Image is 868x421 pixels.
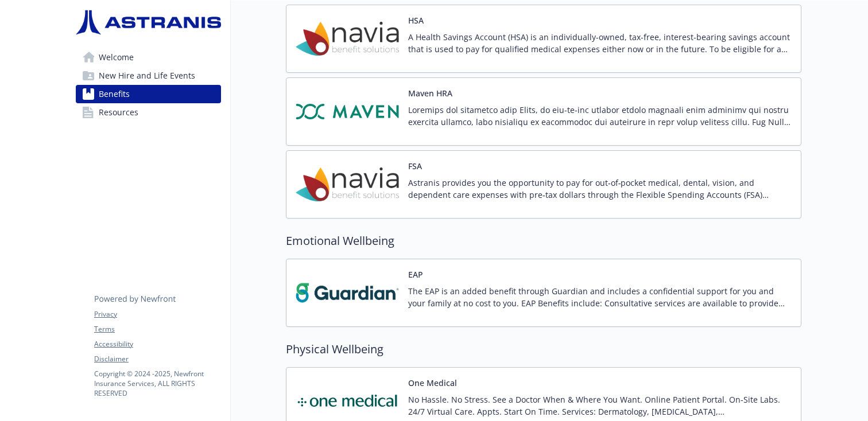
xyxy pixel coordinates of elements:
h2: Emotional Wellbeing [286,232,801,250]
button: HSA [408,14,424,26]
span: Benefits [99,85,130,103]
span: Welcome [99,48,134,67]
h2: Physical Wellbeing [286,341,801,358]
a: Benefits [76,85,221,103]
p: Copyright © 2024 - 2025 , Newfront Insurance Services, ALL RIGHTS RESERVED [94,369,220,398]
a: Disclaimer [94,354,220,364]
p: A Health Savings Account (HSA) is an individually-owned, tax-free, interest-bearing savings accou... [408,31,792,55]
a: Privacy [94,309,220,319]
img: Navia Benefit Solutions carrier logo [296,160,399,209]
a: Welcome [76,48,221,67]
button: Maven HRA [408,87,452,99]
img: Guardian carrier logo [296,268,399,317]
span: Resources [99,103,138,122]
button: FSA [408,160,422,172]
a: Accessibility [94,339,220,349]
p: Astranis provides you the opportunity to pay for out‐of‐pocket medical, dental, vision, and depen... [408,177,792,201]
p: Loremips dol sitametco adip Elits, do eiu-te-inc utlabor etdolo magnaali enim adminimv qui nostru... [408,104,792,128]
button: EAP [408,268,423,280]
a: Resources [76,103,221,122]
img: Navia Benefit Solutions carrier logo [296,14,399,63]
p: No Hassle. No Stress. See a Doctor When & Where You Want. Online Patient Portal. On-Site Labs. 24... [408,393,792,418]
p: The EAP is an added benefit through Guardian and includes a confidential support for you and your... [408,285,792,309]
a: Terms [94,324,220,334]
img: Maven carrier logo [296,87,399,136]
button: One Medical [408,377,457,389]
a: New Hire and Life Events [76,67,221,85]
span: New Hire and Life Events [99,67,195,85]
